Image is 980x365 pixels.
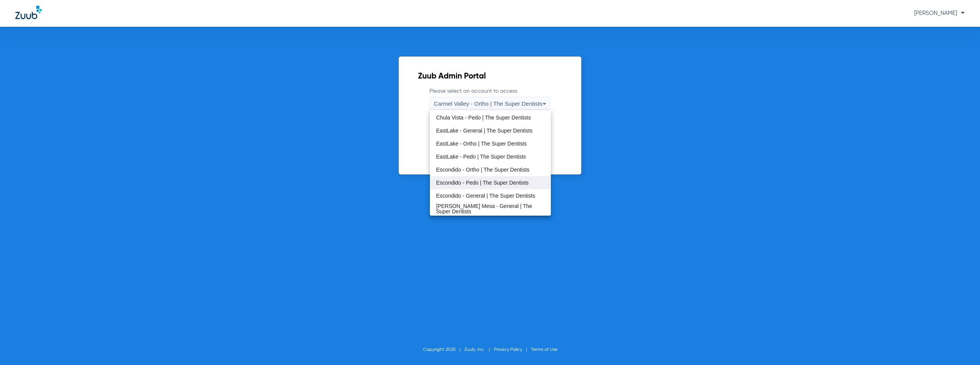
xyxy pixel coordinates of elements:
[436,203,544,214] span: [PERSON_NAME] Mesa - General | The Super Dentists
[942,328,980,365] iframe: Chat Widget
[436,141,527,146] span: EastLake - Ortho | The Super Dentists
[436,167,529,172] span: Escondido - Ortho | The Super Dentists
[436,115,531,120] span: Chula Vista - Pedo | The Super Dentists
[436,180,529,185] span: Escondido - Pedo | The Super Dentists
[436,154,526,159] span: EastLake - Pedo | The Super Dentists
[436,128,532,133] span: EastLake - General | The Super Dentists
[436,193,535,198] span: Escondido - General | The Super Dentists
